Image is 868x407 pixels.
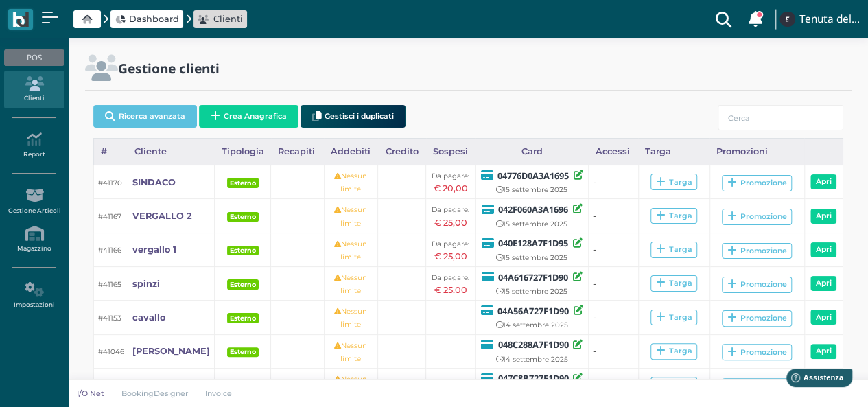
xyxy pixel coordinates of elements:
[98,212,121,221] small: #41167
[655,211,692,221] div: Targa
[4,71,64,108] a: Clienti
[230,314,256,322] b: Esterno
[432,172,469,181] small: Da pagare:
[132,243,176,256] a: vergallo 1
[589,139,638,165] div: Accessi
[589,368,638,402] td: -
[638,139,709,165] div: Targa
[132,176,176,189] a: SINDACO
[378,139,426,165] div: Credito
[334,341,367,363] small: Nessun limite
[727,313,787,323] div: Promozione
[301,105,406,128] button: Gestisci i duplicati
[132,211,192,221] b: VERGALLO 2
[498,203,568,216] b: 042F060A3A1696
[496,355,568,364] small: 14 settembre 2025
[334,240,367,261] small: Nessun limite
[496,321,568,329] small: 14 settembre 2025
[727,246,787,256] div: Promozione
[12,12,28,27] img: logo
[727,211,787,222] div: Promozione
[496,287,567,296] small: 15 settembre 2025
[810,310,836,325] a: Apri
[213,12,242,25] span: Clienti
[779,12,795,27] img: ...
[589,199,638,233] td: -
[810,209,836,224] a: Apri
[132,209,192,222] a: VERGALLO 2
[810,174,836,189] a: Apri
[4,220,64,258] a: Magazzino
[93,105,197,128] button: Ricerca avanzata
[132,346,210,356] b: [PERSON_NAME]
[77,388,104,399] p: I/O Net
[498,271,568,283] b: 04A616727F1D90
[94,139,128,165] div: #
[430,182,471,195] div: € 20,00
[432,273,469,282] small: Da pagare:
[230,348,256,356] b: Esterno
[230,281,256,288] b: Esterno
[334,273,367,295] small: Nessun limite
[98,314,121,323] small: #41153
[430,216,471,229] div: € 25,00
[271,139,324,165] div: Recapiti
[334,172,367,194] small: Nessun limite
[497,305,569,317] b: 04A56A727F1D90
[497,170,569,182] b: 04776D0A3A1695
[4,49,64,66] div: POS
[197,388,242,399] a: Invoice
[430,250,471,263] div: € 25,00
[432,240,469,248] small: Da pagare:
[198,12,242,25] a: Clienti
[4,183,64,220] a: Gestione Articoli
[215,139,271,165] div: Tipologia
[709,139,804,165] div: Promozioni
[655,244,692,255] div: Targa
[4,126,64,164] a: Report
[199,105,298,128] button: Crea Anagrafica
[589,334,638,368] td: -
[118,61,220,75] h2: Gestione clienti
[498,237,568,249] b: 040E128A7F1D95
[475,139,588,165] div: Card
[426,139,476,165] div: Sospesi
[132,277,160,290] a: spinzi
[324,139,378,165] div: Addebiti
[98,246,121,255] small: #41166
[128,139,215,165] div: Cliente
[4,277,64,314] a: Impostazioni
[230,246,256,254] b: Esterno
[498,372,569,384] b: 047C8B727F1D90
[810,276,836,291] a: Apri
[334,375,367,397] small: Nessun limite
[98,347,124,356] small: #41046
[132,311,165,324] a: cavallo
[230,179,256,187] b: Esterno
[727,279,787,290] div: Promozione
[113,388,197,399] a: BookingDesigner
[98,178,122,187] small: #41170
[771,364,856,395] iframe: Help widget launcher
[132,244,176,255] b: vergallo 1
[129,12,179,25] span: Dashboard
[98,280,121,289] small: #41165
[40,11,91,21] span: Assistenza
[132,177,176,187] b: SINDACO
[810,344,836,359] a: Apri
[655,177,692,187] div: Targa
[799,14,860,25] h4: Tenuta del Barco
[496,185,567,194] small: 15 settembre 2025
[132,345,210,358] a: [PERSON_NAME]
[430,283,471,296] div: € 25,00
[655,346,692,356] div: Targa
[132,312,165,323] b: cavallo
[589,267,638,301] td: -
[496,220,567,229] small: 15 settembre 2025
[589,301,638,334] td: -
[655,278,692,288] div: Targa
[498,338,569,351] b: 048C288A7F1D90
[432,205,469,214] small: Da pagare:
[115,12,179,25] a: Dashboard
[727,347,787,358] div: Promozione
